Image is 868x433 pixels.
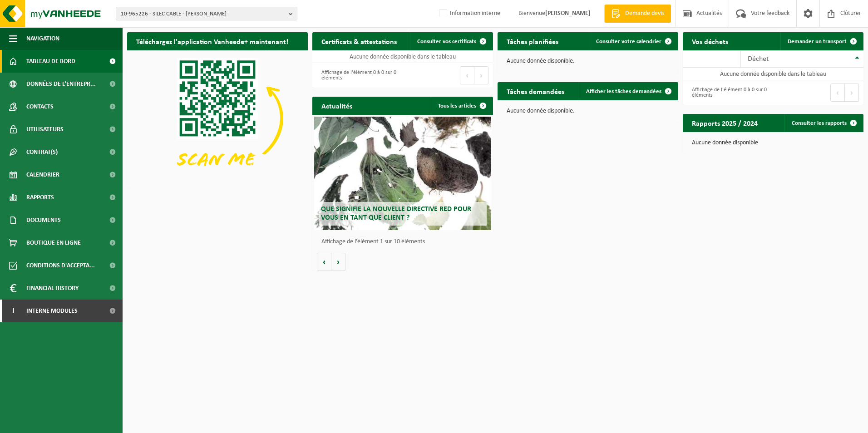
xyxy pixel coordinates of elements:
[9,300,17,322] span: I
[312,97,361,114] h2: Actualités
[127,50,308,186] img: Download de VHEPlus App
[26,163,59,186] span: Calendrier
[687,83,769,103] div: Affichage de l'élément 0 à 0 sur 0 éléments
[788,39,847,44] span: Demander un transport
[683,68,863,80] td: Aucune donnée disponible dans le tableau
[498,82,573,100] h2: Tâches demandées
[312,50,493,63] td: Aucune donnée disponible dans le tableau
[507,58,669,64] p: Aucune donnée disponible.
[26,254,95,277] span: Conditions d'accepta...
[26,209,61,231] span: Documents
[474,66,488,84] button: Next
[410,32,492,50] a: Consulter vos certificats
[317,253,331,271] button: Vorige
[26,141,58,163] span: Contrat(s)
[498,32,567,50] h2: Tâches planifiées
[26,277,79,300] span: Financial History
[26,73,96,95] span: Données de l'entrepr...
[437,7,500,20] label: Information interne
[331,253,345,271] button: Volgende
[579,82,677,100] a: Afficher les tâches demandées
[314,117,491,230] a: Que signifie la nouvelle directive RED pour vous en tant que client ?
[683,32,737,50] h2: Vos déchets
[431,97,492,115] a: Tous les articles
[460,66,474,84] button: Previous
[127,32,297,50] h2: Téléchargez l'application Vanheede+ maintenant!
[321,206,471,221] span: Que signifie la nouvelle directive RED pour vous en tant que client ?
[26,231,81,254] span: Boutique en ligne
[26,300,78,322] span: Interne modules
[845,84,859,102] button: Next
[26,118,64,141] span: Utilisateurs
[116,7,297,20] button: 10-965226 - SILEC CABLE - [PERSON_NAME]
[830,84,845,102] button: Previous
[26,186,54,209] span: Rapports
[317,65,398,85] div: Affichage de l'élément 0 à 0 sur 0 éléments
[596,39,661,44] span: Consulter votre calendrier
[748,55,769,63] span: Déchet
[692,140,854,146] p: Aucune donnée disponible
[545,10,591,17] strong: [PERSON_NAME]
[623,9,666,18] span: Demande devis
[683,114,767,132] h2: Rapports 2025 / 2024
[321,239,488,245] p: Affichage de l'élément 1 sur 10 éléments
[121,7,285,21] span: 10-965226 - SILEC CABLE - [PERSON_NAME]
[312,32,406,50] h2: Certificats & attestations
[586,89,661,94] span: Afficher les tâches demandées
[26,95,54,118] span: Contacts
[507,108,669,114] p: Aucune donnée disponible.
[26,27,59,50] span: Navigation
[780,32,863,50] a: Demander un transport
[417,39,476,44] span: Consulter vos certificats
[604,5,671,23] a: Demande devis
[589,32,677,50] a: Consulter votre calendrier
[784,114,863,132] a: Consulter les rapports
[26,50,75,73] span: Tableau de bord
